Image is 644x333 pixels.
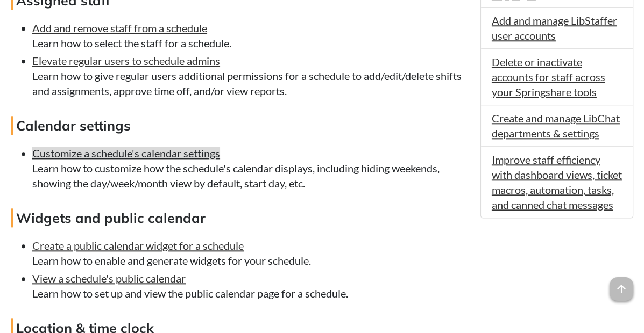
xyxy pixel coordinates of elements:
span: arrow_upward [610,277,633,301]
h4: Calendar settings [11,116,470,135]
a: View a schedule's public calendar [32,272,186,285]
a: Create a public calendar widget for a schedule [32,239,244,252]
li: Learn how to customize how the schedule's calendar displays, including hiding weekends, showing t... [32,146,470,191]
a: arrow_upward [610,278,633,291]
a: Create and manage LibChat departments & settings [492,112,620,140]
a: Delete or inactivate accounts for staff across your Springshare tools [492,55,605,98]
li: Learn how to enable and generate widgets for your schedule. [32,238,470,268]
a: Add and manage LibStaffer user accounts [492,14,617,42]
a: Improve staff efficiency with dashboard views, ticket macros, automation, tasks, and canned chat ... [492,153,622,211]
li: Learn how to select the staff for a schedule. [32,20,470,50]
li: Learn how to set up and view the public calendar page for a schedule. [32,271,470,301]
li: Learn how to give regular users additional permissions for a schedule to add/edit/delete shifts a... [32,53,470,98]
a: Customize a schedule's calendar settings [32,147,220,160]
a: Elevate regular users to schedule admins [32,54,220,67]
a: Add and remove staff from a schedule [32,21,207,34]
h4: Widgets and public calendar [11,208,470,227]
